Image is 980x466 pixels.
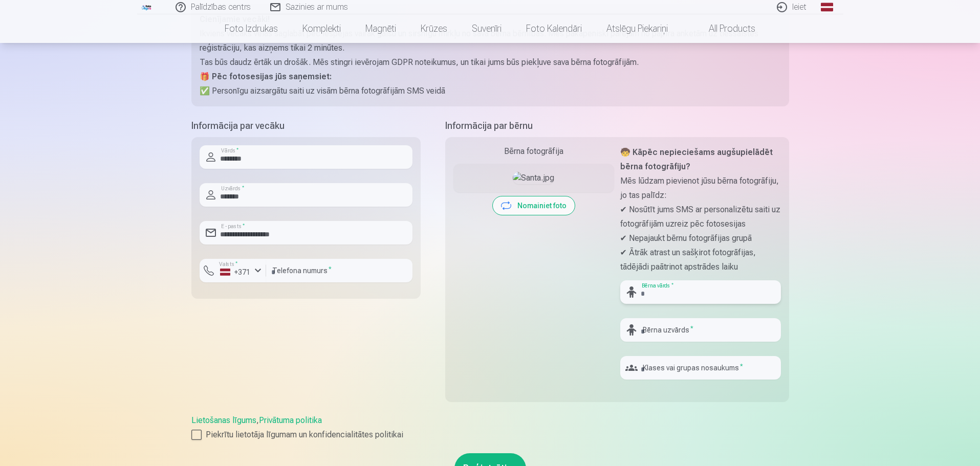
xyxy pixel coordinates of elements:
div: +371 [220,267,251,277]
button: Nomainiet foto [493,196,575,215]
label: Valsts [216,260,241,268]
a: Magnēti [353,14,408,43]
p: ✔ Ātrāk atrast un sašķirot fotogrāfijas, tādējādi paātrinot apstrādes laiku [620,246,781,274]
div: , [191,414,789,441]
p: Tas būs daudz ērtāk un drošāk. Mēs stingri ievērojam GDPR noteikumus, un tikai jums būs piekļuve ... [200,55,781,70]
a: Privātuma politika [259,415,322,425]
a: Komplekti [290,14,353,43]
button: Valsts*+371 [200,259,266,282]
label: Piekrītu lietotāja līgumam un konfidencialitātes politikai [191,429,789,441]
a: Foto kalendāri [514,14,594,43]
a: Atslēgu piekariņi [594,14,680,43]
p: ✔ Nosūtīt jums SMS ar personalizētu saiti uz fotogrāfijām uzreiz pēc fotosesijas [620,203,781,231]
a: Suvenīri [460,14,514,43]
p: ✔ Nepajaukt bērnu fotogrāfijas grupā [620,231,781,246]
h5: Informācija par vecāku [191,119,421,133]
strong: 🧒 Kāpēc nepieciešams augšupielādēt bērna fotogrāfiju? [620,147,773,171]
a: Krūzes [408,14,460,43]
strong: 🎁 Pēc fotosesijas jūs saņemsiet: [200,72,332,81]
a: Foto izdrukas [212,14,290,43]
img: Santa.jpg [513,172,554,184]
h5: Informācija par bērnu [445,119,789,133]
p: Mēs lūdzam pievienot jūsu bērna fotogrāfiju, jo tas palīdz: [620,174,781,203]
a: All products [680,14,768,43]
img: /fa1 [141,4,153,10]
a: Lietošanas līgums [191,415,256,425]
p: ✅ Personīgu aizsargātu saiti uz visām bērna fotogrāfijām SMS veidā [200,84,781,98]
div: Bērna fotogrāfija [453,145,614,158]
